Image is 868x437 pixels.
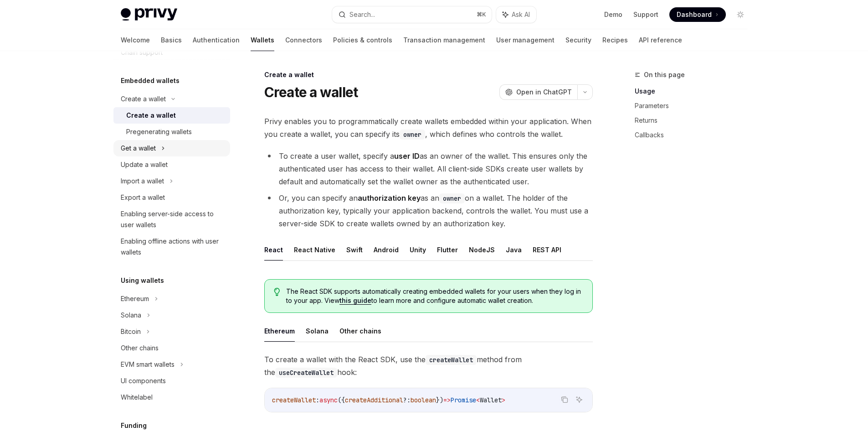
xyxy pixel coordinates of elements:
[264,192,593,230] li: Or, you can specify an as an on a wallet. The holder of the authorization key, typically your app...
[316,396,319,404] span: :
[113,206,230,233] a: Enabling server-side access to user wallets
[319,396,338,404] span: async
[306,320,329,342] button: Solana
[400,130,425,140] code: owner
[264,70,593,79] div: Create a wallet
[403,396,411,404] span: ?:
[274,288,280,296] svg: Tip
[394,151,420,161] strong: user ID
[345,396,403,404] span: createAdditional
[113,340,230,356] a: Other chains
[374,239,399,260] button: Android
[677,10,712,19] span: Dashboard
[669,7,726,22] a: Dashboard
[121,29,150,51] a: Welcome
[264,353,593,379] span: To create a wallet with the React SDK, use the method from the hook:
[193,29,240,51] a: Authentication
[477,11,486,18] span: ⌘ K
[443,396,451,404] span: =>
[113,373,230,389] a: UI components
[635,99,755,113] a: Parameters
[121,208,225,230] div: Enabling server-side access to user wallets
[121,343,159,354] div: Other chains
[126,110,176,121] div: Create a wallet
[602,29,628,51] a: Recipes
[639,29,682,51] a: API reference
[113,124,230,140] a: Pregenerating wallets
[121,94,166,104] div: Create a wallet
[512,10,530,19] span: Ask AI
[469,239,495,260] button: NodeJS
[121,326,141,337] div: Bitcoin
[516,88,572,97] span: Open in ChatGPT
[436,396,443,404] span: })
[113,189,230,206] a: Export a wallet
[264,320,295,342] button: Ethereum
[496,6,536,23] button: Ask AI
[333,29,392,51] a: Policies & controls
[633,10,658,19] a: Support
[733,7,748,22] button: Toggle dark mode
[346,239,363,260] button: Swift
[121,392,153,403] div: Whitelabel
[121,275,164,286] h5: Using wallets
[121,420,147,431] h5: Funding
[275,368,337,378] code: useCreateWallet
[113,389,230,406] a: Whitelabel
[294,239,335,260] button: React Native
[121,159,168,170] div: Update a wallet
[272,396,316,404] span: createWallet
[411,396,436,404] span: boolean
[403,29,485,51] a: Transaction management
[635,128,755,142] a: Callbacks
[644,69,685,80] span: On this page
[559,394,570,406] button: Copy the contents from the code block
[533,239,561,260] button: REST API
[121,293,149,304] div: Ethereum
[121,359,175,370] div: EVM smart wallets
[499,84,577,100] button: Open in ChatGPT
[506,239,522,260] button: Java
[496,29,555,51] a: User management
[635,84,755,99] a: Usage
[113,156,230,173] a: Update a wallet
[121,310,141,321] div: Solana
[161,29,182,51] a: Basics
[285,29,322,51] a: Connectors
[437,239,458,260] button: Flutter
[339,297,371,305] a: this guide
[286,287,583,305] span: The React SDK supports automatically creating embedded wallets for your users when they log in to...
[113,107,230,124] a: Create a wallet
[502,396,505,404] span: >
[113,233,230,260] a: Enabling offline actions with user wallets
[480,396,502,404] span: Wallet
[264,84,358,100] h1: Create a wallet
[349,9,375,20] div: Search...
[121,236,225,258] div: Enabling offline actions with user wallets
[121,143,156,154] div: Get a wallet
[439,193,465,203] code: owner
[126,126,192,137] div: Pregenerating wallets
[358,193,421,203] strong: authorization key
[121,8,177,21] img: light logo
[338,396,345,404] span: ({
[426,355,477,365] code: createWallet
[121,375,166,386] div: UI components
[264,150,593,188] li: To create a user wallet, specify a as an owner of the wallet. This ensures only the authenticated...
[251,29,274,51] a: Wallets
[264,115,593,140] span: Privy enables you to programmatically create wallets embedded within your application. When you c...
[476,396,480,404] span: <
[635,113,755,128] a: Returns
[339,320,381,342] button: Other chains
[121,192,165,203] div: Export a wallet
[121,176,164,187] div: Import a wallet
[264,239,283,260] button: React
[451,396,476,404] span: Promise
[332,6,492,23] button: Search...⌘K
[604,10,622,19] a: Demo
[410,239,426,260] button: Unity
[565,29,591,51] a: Security
[121,75,180,86] h5: Embedded wallets
[573,394,585,406] button: Ask AI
